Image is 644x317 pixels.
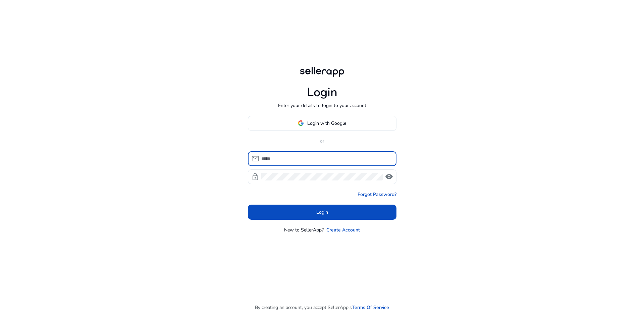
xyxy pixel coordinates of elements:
a: Forgot Password? [358,191,396,198]
span: Login [316,209,328,216]
span: visibility [385,173,393,181]
a: Terms Of Service [352,304,389,311]
img: google-logo.svg [298,120,304,126]
span: Login with Google [307,120,346,127]
p: New to SellerApp? [284,226,324,233]
button: Login [248,205,396,220]
a: Create Account [326,226,360,233]
button: Login with Google [248,116,396,131]
span: lock [251,173,259,181]
span: mail [251,155,259,163]
h1: Login [307,85,337,100]
p: or [248,138,396,145]
p: Enter your details to login to your account [278,102,366,109]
